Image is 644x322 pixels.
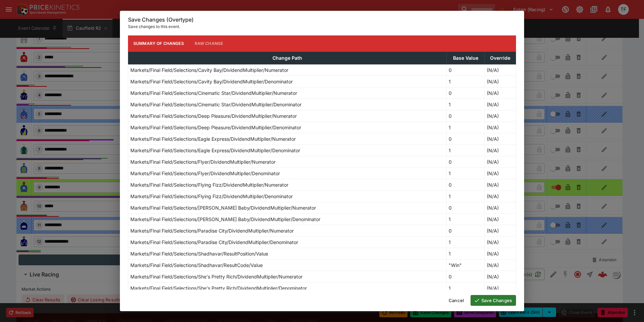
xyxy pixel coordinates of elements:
[484,202,516,213] td: (N/A)
[447,225,484,236] td: 0
[130,89,297,97] p: Markets/Final Field/Selections/Cinematic Star/DividendMultiplier/Numerator
[447,167,484,179] td: 1
[447,144,484,156] td: 1
[484,213,516,225] td: (N/A)
[130,135,296,142] p: Markets/Final Field/Selections/Eagle Express/DividendMultiplier/Numerator
[130,227,294,234] p: Markets/Final Field/Selections/Paradise City/DividendMultiplier/Numerator
[484,236,516,248] td: (N/A)
[447,156,484,167] td: 0
[130,158,276,165] p: Markets/Final Field/Selections/Flyer/DividendMultiplier/Numerator
[130,66,288,74] p: Markets/Final Field/Selections/Cavity Bay/DividendMultiplier/Numerator
[447,179,484,190] td: 0
[128,16,516,23] h6: Save Changes (Overtype)
[447,213,484,225] td: 1
[130,193,293,200] p: Markets/Final Field/Selections/Flying Fizz/DividendMultiplier/Denominator
[447,87,484,99] td: 0
[128,35,189,52] button: Summary of Changes
[447,122,484,133] td: 1
[130,250,268,257] p: Markets/Final Field/Selections/Shadhavar/ResultPosition/Value
[130,216,320,223] p: Markets/Final Field/Selections/[PERSON_NAME] Baby/DividendMultiplier/Denominator
[447,236,484,248] td: 1
[130,273,302,280] p: Markets/Final Field/Selections/She's Pretty Rich/DividendMultiplier/Numerator
[447,64,484,76] td: 0
[130,101,301,108] p: Markets/Final Field/Selections/Cinematic Star/DividendMultiplier/Denominator
[447,190,484,202] td: 1
[484,167,516,179] td: (N/A)
[447,133,484,144] td: 0
[484,64,516,76] td: (N/A)
[130,262,263,269] p: Markets/Final Field/Selections/Shadhavar/ResultCode/Value
[484,122,516,133] td: (N/A)
[471,295,516,306] button: Save Changes
[484,133,516,144] td: (N/A)
[189,35,229,52] button: Raw Change
[447,259,484,271] td: "Win"
[484,179,516,190] td: (N/A)
[447,202,484,213] td: 0
[130,239,298,246] p: Markets/Final Field/Selections/Paradise City/DividendMultiplier/Denominator
[130,78,293,85] p: Markets/Final Field/Selections/Cavity Bay/DividendMultiplier/Denominator
[484,282,516,294] td: (N/A)
[130,285,307,292] p: Markets/Final Field/Selections/She's Pretty Rich/DividendMultiplier/Denominator
[484,144,516,156] td: (N/A)
[447,271,484,282] td: 0
[447,248,484,259] td: 1
[484,271,516,282] td: (N/A)
[484,225,516,236] td: (N/A)
[484,52,516,64] th: Override
[130,204,316,211] p: Markets/Final Field/Selections/[PERSON_NAME] Baby/DividendMultiplier/Numerator
[130,181,288,188] p: Markets/Final Field/Selections/Flying Fizz/DividendMultiplier/Numerator
[447,110,484,122] td: 0
[447,282,484,294] td: 1
[484,156,516,167] td: (N/A)
[484,99,516,110] td: (N/A)
[447,76,484,87] td: 1
[484,190,516,202] td: (N/A)
[128,23,516,30] p: Save changes to this event.
[447,99,484,110] td: 1
[484,248,516,259] td: (N/A)
[484,76,516,87] td: (N/A)
[484,87,516,99] td: (N/A)
[447,52,484,64] th: Base Value
[130,124,301,131] p: Markets/Final Field/Selections/Deep Pleasure/DividendMultiplier/Denominator
[130,170,280,177] p: Markets/Final Field/Selections/Flyer/DividendMultiplier/Denominator
[484,110,516,122] td: (N/A)
[128,52,447,64] th: Change Path
[130,147,300,154] p: Markets/Final Field/Selections/Eagle Express/DividendMultiplier/Denominator
[484,259,516,271] td: (N/A)
[445,295,468,306] button: Cancel
[130,112,297,119] p: Markets/Final Field/Selections/Deep Pleasure/DividendMultiplier/Numerator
